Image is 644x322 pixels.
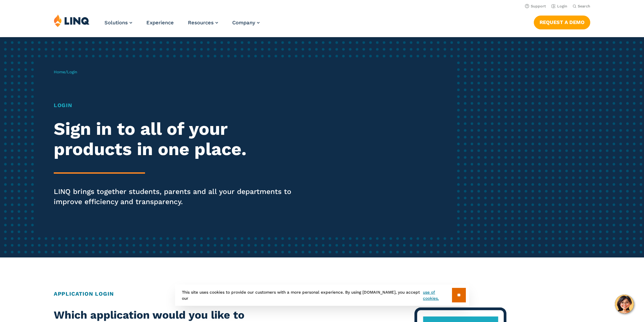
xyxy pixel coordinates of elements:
button: Hello, have a question? Let’s chat. [615,295,634,314]
p: LINQ brings together students, parents and all your departments to improve efficiency and transpa... [54,187,302,207]
a: Request a Demo [534,16,590,29]
span: Company [232,20,255,26]
nav: Button Navigation [534,14,590,29]
a: Experience [146,20,174,26]
h2: Sign in to all of your products in one place. [54,119,302,159]
a: Solutions [104,20,132,26]
div: This site uses cookies to provide our customers with a more personal experience. By using [DOMAIN... [175,284,469,306]
span: Login [67,70,77,74]
span: Search [578,4,590,8]
span: / [54,70,77,74]
h1: Login [54,101,302,109]
a: Support [525,4,546,8]
a: use of cookies. [423,289,452,301]
a: Resources [188,20,218,26]
span: Resources [188,20,214,26]
a: Company [232,20,260,26]
img: LINQ | K‑12 Software [54,14,90,27]
button: Open Search Bar [573,4,590,9]
h2: Application Login [54,290,590,298]
a: Home [54,70,65,74]
span: Solutions [104,20,128,26]
a: Login [551,4,567,8]
nav: Primary Navigation [104,14,260,36]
